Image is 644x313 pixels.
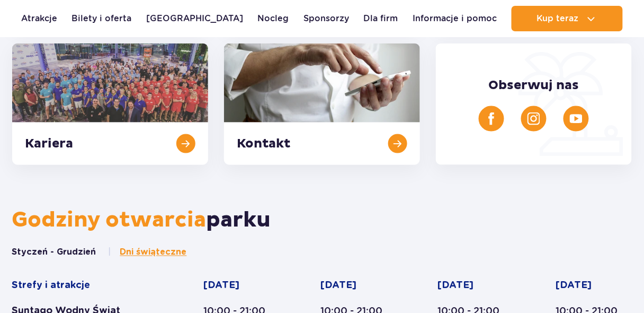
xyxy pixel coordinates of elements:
[21,6,57,31] a: Atrakcje
[512,6,623,31] button: Kup teraz
[321,280,397,292] div: [DATE]
[485,112,498,125] img: Facebook
[489,77,579,93] span: Obserwuj nas
[413,6,497,31] a: Informacje i pomoc
[72,6,132,31] a: Bilety i oferta
[146,6,243,31] a: [GEOGRAPHIC_DATA]
[12,280,163,292] div: Strefy i atrakcje
[12,207,632,234] h2: parku
[438,280,515,292] div: [DATE]
[12,207,207,234] span: Godziny otwarcia
[204,280,280,292] div: [DATE]
[364,6,398,31] a: Dla firm
[303,6,349,31] a: Sponsorzy
[556,280,632,292] div: [DATE]
[527,112,540,125] img: Instagram
[570,112,583,125] img: YouTube
[258,6,289,31] a: Nocleg
[536,14,578,23] span: Kup teraz
[12,247,96,258] button: Styczeń - Grudzień
[108,247,187,258] button: Dni świąteczne
[120,247,187,258] span: Dni świąteczne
